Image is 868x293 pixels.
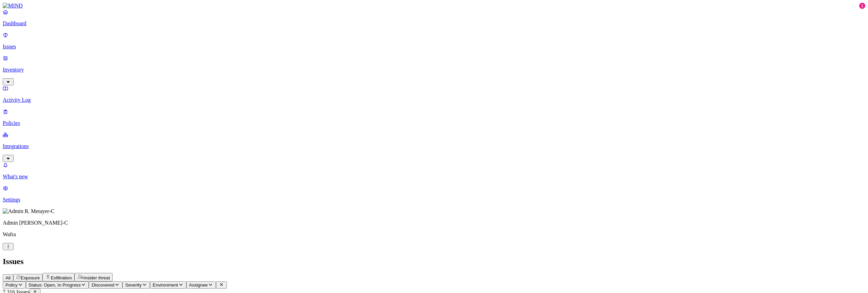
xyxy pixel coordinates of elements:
[3,197,865,203] p: Settings
[3,143,865,149] p: Integrations
[51,275,72,280] span: Exfiltration
[189,282,208,288] span: Assignee
[3,185,865,203] a: Settings
[3,44,865,50] p: Issues
[153,282,178,288] span: Environment
[3,85,865,103] a: Activity Log
[3,3,865,9] a: MIND
[3,220,865,226] p: Admin [PERSON_NAME]-C
[3,32,865,50] a: Issues
[5,282,18,288] span: Policy
[5,275,11,280] span: All
[3,9,865,27] a: Dashboard
[3,55,865,84] a: Inventory
[29,282,81,288] span: Status: Open, In Progress
[3,67,865,73] p: Inventory
[859,3,865,9] div: 1
[3,109,865,126] a: Policies
[3,257,865,266] h2: Issues
[3,20,865,27] p: Dashboard
[3,208,54,214] img: Admin R. Metayer-C
[3,162,865,180] a: What's new
[3,120,865,126] p: Policies
[3,174,865,180] p: What's new
[21,275,40,280] span: Exposure
[3,97,865,103] p: Activity Log
[83,275,110,280] span: Insider threat
[3,132,865,161] a: Integrations
[3,231,865,238] p: Wafra
[91,282,114,288] span: Discovered
[3,3,23,9] img: MIND
[125,282,141,288] span: Severity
